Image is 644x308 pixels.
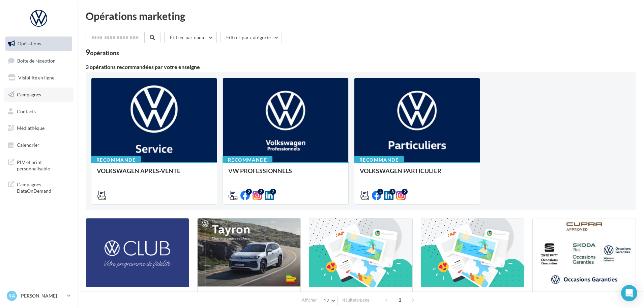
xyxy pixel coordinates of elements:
span: KA [8,292,15,299]
a: Visibilité en ligne [4,71,74,85]
span: Contacts [17,108,36,114]
span: Campagnes DataOnDemand [17,180,69,194]
a: Opérations [4,37,74,51]
a: Campagnes [4,88,74,102]
span: Médiathèque [17,125,45,131]
span: VOLKSWAGEN PARTICULIER [360,167,441,174]
span: VOLKSWAGEN APRES-VENTE [97,167,180,174]
button: Filtrer par catégorie [221,32,282,43]
div: 2 [246,189,252,195]
span: Visibilité en ligne [18,75,54,80]
span: 12 [324,298,329,303]
span: Afficher [302,297,317,303]
a: KA [PERSON_NAME] [5,289,72,302]
p: [PERSON_NAME] [20,292,64,299]
div: 2 [258,189,264,195]
div: Open Intercom Messenger [621,285,637,301]
span: Campagnes [17,92,41,97]
span: Opérations [18,41,41,46]
div: 2 [402,189,408,195]
button: Filtrer par canal [164,32,217,43]
div: 3 opérations recommandées par votre enseigne [86,64,636,70]
span: PLV et print personnalisable [17,158,69,172]
a: Médiathèque [4,121,74,135]
div: Recommandé [223,156,272,164]
div: opérations [90,50,119,56]
div: 9 [86,49,119,56]
div: Opérations marketing [86,11,636,21]
button: 12 [321,296,338,305]
a: PLV et print personnalisable [4,155,74,175]
div: 3 [389,189,396,195]
a: Boîte de réception [4,53,74,68]
div: Recommandé [354,156,404,164]
a: Campagnes DataOnDemand [4,177,74,197]
div: 2 [270,189,276,195]
a: Contacts [4,104,74,119]
a: Calendrier [4,138,74,152]
span: résultats/page [342,297,370,303]
div: Recommandé [91,156,141,164]
span: Calendrier [17,142,39,148]
span: Boîte de réception [17,57,56,63]
span: 1 [394,294,405,305]
span: VW PROFESSIONNELS [228,167,292,174]
div: 4 [377,189,383,195]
